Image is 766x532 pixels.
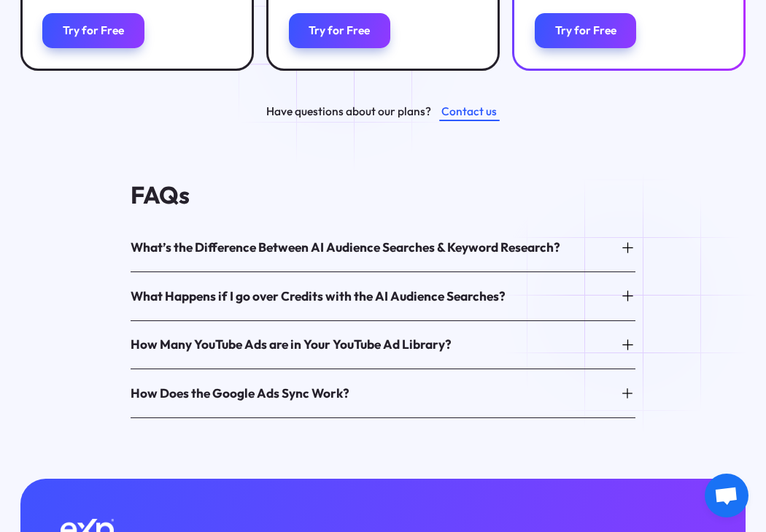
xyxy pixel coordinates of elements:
[42,13,144,48] a: Try for Free
[131,182,635,208] h4: FAQs
[289,13,390,48] a: Try for Free
[131,385,349,402] div: How Does the Google Ads Sync Work?
[535,13,636,48] a: Try for Free
[555,23,616,37] div: Try for Free
[705,474,748,517] div: Open chat
[309,23,370,37] div: Try for Free
[131,239,560,256] div: What’s the Difference Between AI Audience Searches & Keyword Research?
[63,23,124,37] div: Try for Free
[441,102,497,120] div: Contact us
[131,336,452,353] div: How Many YouTube Ads are in Your YouTube Ad Library?
[439,101,500,121] a: Contact us
[266,102,431,120] div: Have questions about our plans?
[131,288,506,305] div: What Happens if I go over Credits with the AI Audience Searches?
